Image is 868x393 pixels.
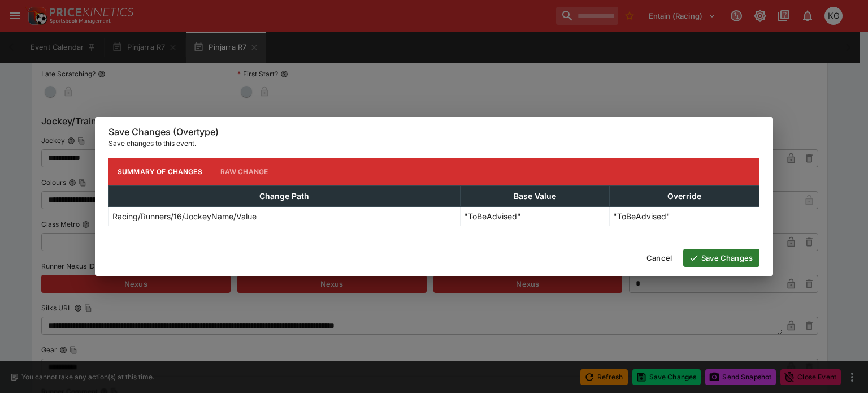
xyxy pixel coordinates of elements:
h6: Save Changes (Overtype) [108,126,759,138]
p: Racing/Runners/16/JockeyName/Value [112,210,257,222]
button: Raw Change [211,158,277,185]
td: "ToBeAdvised" [610,206,759,226]
th: Change Path [109,185,461,206]
button: Cancel [640,249,679,267]
button: Summary of Changes [108,158,211,185]
button: Save Changes [683,249,759,267]
p: Save changes to this event. [108,138,759,149]
th: Override [610,185,759,206]
td: "ToBeAdvised" [460,206,610,226]
th: Base Value [460,185,610,206]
